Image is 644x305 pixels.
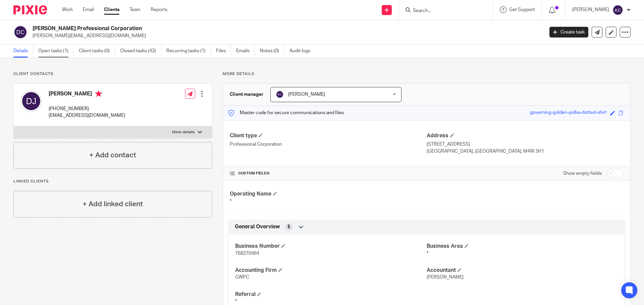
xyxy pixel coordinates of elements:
p: Master code for secure communications and files [228,109,344,116]
p: Client contacts [13,71,212,77]
span: General Overview [235,223,280,230]
p: Professional Corporation [230,141,427,148]
a: Emails [236,45,255,58]
div: governing-golden-polka-dotted-shirt [530,109,607,117]
span: GWPC [235,275,249,280]
input: Search [412,8,473,14]
h4: [PERSON_NAME] [49,90,125,99]
img: svg%3E [276,90,284,98]
a: Files [216,45,231,58]
span: [PERSON_NAME] [427,275,464,280]
span: [PERSON_NAME] [288,92,325,97]
label: Show empty fields [563,170,602,177]
h4: Business Area [427,243,618,250]
a: Client tasks (0) [79,45,115,58]
h4: Accountant [427,267,618,274]
h4: Accounting Firm [235,267,427,274]
img: svg%3E [13,25,28,39]
a: Work [62,6,73,13]
p: More details [223,71,631,77]
a: Create task [549,27,588,37]
h3: Client manager [230,91,264,98]
h2: [PERSON_NAME] Professional Corporation [33,25,438,32]
p: [PERSON_NAME][EMAIL_ADDRESS][DOMAIN_NAME] [33,32,539,39]
a: Team [129,6,141,13]
a: Details [13,45,33,58]
h4: CUSTOM FIELDS [230,171,427,176]
p: [STREET_ADDRESS] [427,141,624,148]
h4: + Add linked client [83,199,143,209]
a: Email [83,6,94,13]
h4: Address [427,132,624,139]
h4: Operating Name [230,190,427,198]
p: [GEOGRAPHIC_DATA], [GEOGRAPHIC_DATA], M4W 3H1 [427,148,624,155]
a: Reports [151,6,167,13]
p: Linked clients [13,179,212,184]
p: [PERSON_NAME] [572,6,609,13]
img: svg%3E [20,90,42,112]
p: More details [172,130,195,135]
a: Clients [104,6,119,13]
img: svg%3E [612,5,623,15]
h4: Referral [235,291,427,298]
h4: Business Number [235,243,427,250]
span: 5 [287,224,290,230]
a: Audit logs [289,45,315,58]
a: Closed tasks (42) [120,45,161,58]
h4: + Add contact [89,150,136,160]
a: Notes (0) [260,45,284,58]
span: Get Support [509,7,535,12]
a: Recurring tasks (1) [166,45,211,58]
a: Open tasks (1) [38,45,74,58]
i: Primary [95,90,102,97]
h4: Client type [230,132,427,139]
img: Pixie [13,5,47,14]
p: [EMAIL_ADDRESS][DOMAIN_NAME] [49,112,125,119]
p: [PHONE_NUMBER] [49,105,125,112]
span: 768270464 [235,251,259,256]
